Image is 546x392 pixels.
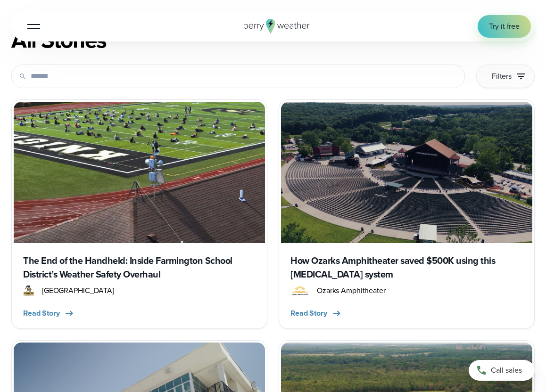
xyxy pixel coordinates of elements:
[290,308,327,319] span: Read Story
[290,254,523,282] h3: How Ozarks Amphitheater saved $500K using this [MEDICAL_DATA] system
[491,365,522,376] span: Call sales
[478,15,531,38] a: Try it free
[489,21,520,32] span: Try it free
[290,285,309,296] img: Ozarks Amphitehater Logo
[290,308,342,319] button: Read Story
[11,99,267,329] a: Perry Weather monitoring The End of the Handheld: Inside Farmington School District’s Weather Saf...
[23,285,34,296] img: Farmington R7
[469,360,535,381] a: Call sales
[42,285,114,296] span: [GEOGRAPHIC_DATA]
[23,254,256,282] h3: The End of the Handheld: Inside Farmington School District’s Weather Safety Overhaul
[476,65,535,88] button: Filters
[23,308,75,319] button: Read Story
[317,285,386,296] span: Ozarks Amphitheater
[279,99,535,329] a: How Ozarks Amphitheater saved $500K using this [MEDICAL_DATA] system Ozarks Amphitehater Logo Oza...
[23,308,60,319] span: Read Story
[492,71,512,82] span: Filters
[14,102,265,243] img: Perry Weather monitoring
[11,27,535,53] div: All Stories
